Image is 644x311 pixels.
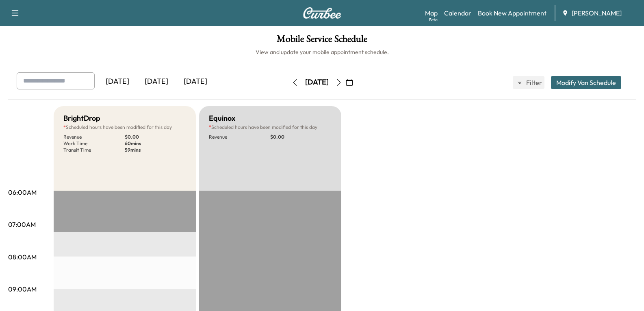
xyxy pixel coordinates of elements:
div: [DATE] [98,72,137,91]
button: Modify Van Schedule [551,76,621,89]
p: Transit Time [63,147,125,153]
p: 59 mins [125,147,186,153]
p: $ 0.00 [125,134,186,140]
p: 06:00AM [8,187,37,197]
div: Beta [429,17,438,23]
p: Scheduled hours have been modified for this day [63,124,186,130]
p: Revenue [63,134,125,140]
div: [DATE] [176,72,215,91]
p: $ 0.00 [270,134,332,140]
h5: Equinox [209,113,235,124]
a: MapBeta [425,8,438,18]
a: Calendar [444,8,471,18]
h5: BrightDrop [63,113,100,124]
span: Filter [526,78,541,87]
div: [DATE] [137,72,176,91]
p: 09:00AM [8,284,37,294]
p: 07:00AM [8,220,36,229]
p: 60 mins [125,140,186,147]
a: Book New Appointment [478,8,546,18]
button: Filter [513,76,544,89]
p: Scheduled hours have been modified for this day [209,124,332,130]
p: 08:00AM [8,252,37,262]
h1: Mobile Service Schedule [8,34,636,48]
img: Curbee Logo [303,7,342,19]
span: [PERSON_NAME] [572,8,622,18]
p: Work Time [63,140,125,147]
h6: View and update your mobile appointment schedule. [8,48,636,56]
p: Revenue [209,134,270,140]
div: [DATE] [305,77,329,87]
